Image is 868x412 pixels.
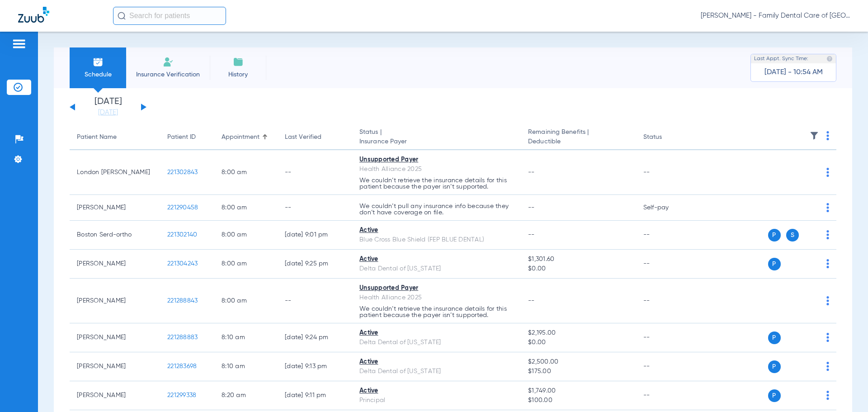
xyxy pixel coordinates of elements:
[214,323,278,352] td: 8:10 AM
[826,168,829,177] img: group-dot-blue.svg
[167,392,196,398] span: 221299338
[754,54,808,63] span: Last Appt. Sync Time:
[528,386,628,396] span: $1,749.00
[217,70,259,79] span: History
[636,150,697,195] td: --
[810,131,819,140] img: filter.svg
[528,367,628,376] span: $175.00
[278,150,352,195] td: --
[528,338,628,347] span: $0.00
[167,204,198,211] span: 221290458
[528,232,535,238] span: --
[214,221,278,250] td: 8:00 AM
[70,352,160,381] td: [PERSON_NAME]
[352,125,521,150] th: Status |
[18,7,49,23] img: Zuub Logo
[278,323,352,352] td: [DATE] 9:24 PM
[285,133,345,142] div: Last Verified
[167,298,198,304] span: 221288843
[826,56,833,62] img: last sync help info
[167,133,196,142] div: Patient ID
[826,362,829,371] img: group-dot-blue.svg
[359,293,514,303] div: Health Alliance 2025
[528,396,628,405] span: $100.00
[81,108,135,117] a: [DATE]
[636,250,697,279] td: --
[528,328,628,338] span: $2,195.00
[359,226,514,235] div: Active
[528,357,628,367] span: $2,500.00
[768,331,781,344] span: P
[278,352,352,381] td: [DATE] 9:13 PM
[768,389,781,402] span: P
[826,203,829,212] img: group-dot-blue.svg
[222,133,270,142] div: Appointment
[528,298,535,304] span: --
[133,70,203,79] span: Insurance Verification
[636,221,697,250] td: --
[214,352,278,381] td: 8:10 AM
[528,204,535,211] span: --
[528,169,535,175] span: --
[359,386,514,396] div: Active
[70,250,160,279] td: [PERSON_NAME]
[70,323,160,352] td: [PERSON_NAME]
[359,235,514,245] div: Blue Cross Blue Shield (FEP BLUE DENTAL)
[278,195,352,221] td: --
[278,221,352,250] td: [DATE] 9:01 PM
[359,137,514,147] span: Insurance Payer
[359,396,514,405] div: Principal
[167,169,198,175] span: 221302843
[521,125,636,150] th: Remaining Benefits |
[359,284,514,293] div: Unsupported Payer
[701,11,850,20] span: [PERSON_NAME] - Family Dental Care of [GEOGRAPHIC_DATA]
[359,328,514,338] div: Active
[285,133,321,142] div: Last Verified
[636,381,697,410] td: --
[77,133,117,142] div: Patient Name
[93,57,104,67] img: Schedule
[528,255,628,264] span: $1,301.60
[636,125,697,150] th: Status
[359,367,514,376] div: Delta Dental of [US_STATE]
[233,57,244,67] img: History
[167,133,207,142] div: Patient ID
[167,232,197,238] span: 221302140
[278,381,352,410] td: [DATE] 9:11 PM
[826,131,829,140] img: group-dot-blue.svg
[528,137,628,147] span: Deductible
[76,70,119,79] span: Schedule
[826,259,829,268] img: group-dot-blue.svg
[636,279,697,323] td: --
[359,255,514,264] div: Active
[768,229,781,242] span: P
[70,150,160,195] td: London [PERSON_NAME]
[359,177,514,190] p: We couldn’t retrieve the insurance details for this patient because the payer isn’t supported.
[278,250,352,279] td: [DATE] 9:25 PM
[359,165,514,174] div: Health Alliance 2025
[826,391,829,400] img: group-dot-blue.svg
[70,195,160,221] td: [PERSON_NAME]
[359,203,514,216] p: We couldn’t pull any insurance info because they don’t have coverage on file.
[359,264,514,274] div: Delta Dental of [US_STATE]
[81,97,135,117] li: [DATE]
[214,195,278,221] td: 8:00 AM
[636,195,697,221] td: Self-pay
[214,150,278,195] td: 8:00 AM
[359,357,514,367] div: Active
[636,352,697,381] td: --
[214,279,278,323] td: 8:00 AM
[359,155,514,165] div: Unsupported Payer
[70,279,160,323] td: [PERSON_NAME]
[764,68,823,77] span: [DATE] - 10:54 AM
[70,381,160,410] td: [PERSON_NAME]
[12,38,26,49] img: hamburger-icon
[826,230,829,239] img: group-dot-blue.svg
[826,296,829,305] img: group-dot-blue.svg
[70,221,160,250] td: Boston Serd-ortho
[167,260,198,267] span: 221304243
[786,229,799,242] span: S
[278,279,352,323] td: --
[768,258,781,270] span: P
[826,333,829,342] img: group-dot-blue.svg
